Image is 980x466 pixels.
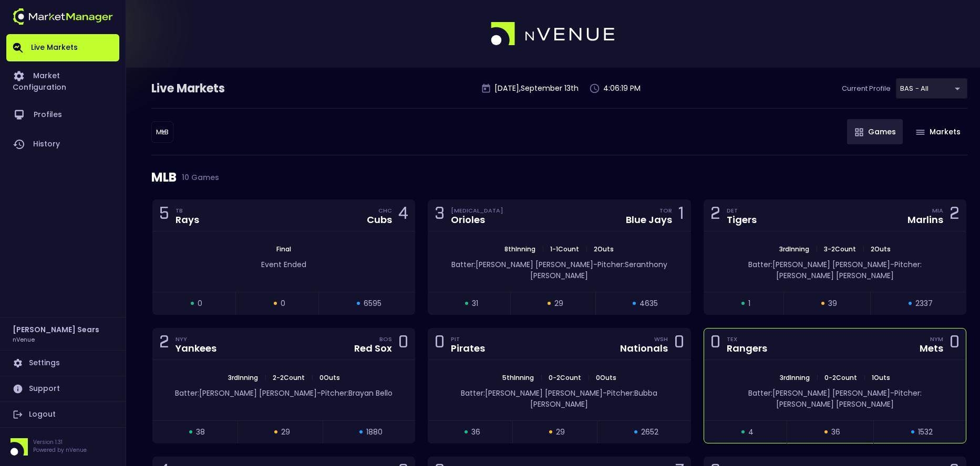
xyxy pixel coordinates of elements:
[491,22,616,46] img: logo
[13,8,113,25] img: logo
[354,344,392,353] div: Red Sox
[501,245,539,253] span: 8th Inning
[499,373,537,382] span: 5th Inning
[748,388,890,398] span: Batter: [PERSON_NAME] [PERSON_NAME]
[584,373,593,382] span: |
[855,128,863,136] img: gameIcon
[270,373,308,382] span: 2 - 2 Count
[776,388,922,409] span: Pitcher: [PERSON_NAME] [PERSON_NAME]
[196,427,205,438] span: 38
[451,344,485,353] div: Pirates
[920,344,943,353] div: Mets
[398,334,408,354] div: 0
[494,83,579,94] p: [DATE] , September 13 th
[828,298,837,309] span: 39
[748,259,890,270] span: Batter: [PERSON_NAME] [PERSON_NAME]
[261,259,306,270] span: Event Ended
[6,34,119,61] a: Live Markets
[896,78,967,99] div: BAS - All
[530,388,657,409] span: Pitcher: Bubba [PERSON_NAME]
[378,206,392,215] div: CHC
[603,388,607,398] span: -
[366,427,383,438] span: 1880
[674,334,684,354] div: 0
[859,245,868,253] span: |
[435,206,445,225] div: 3
[176,335,216,343] div: NYY
[317,388,321,398] span: -
[13,335,35,343] h3: nVenue
[950,334,960,354] div: 0
[890,388,894,398] span: -
[659,206,672,215] div: TOR
[678,206,684,225] div: 1
[748,427,754,438] span: 4
[176,206,199,215] div: TB
[918,427,933,438] span: 1532
[626,215,672,225] div: Blue Jays
[321,388,393,398] span: Pitcher: Brayan Bello
[159,206,169,225] div: 5
[545,373,584,382] span: 0 - 2 Count
[537,373,545,382] span: |
[33,446,87,454] p: Powered by nVenue
[593,373,620,382] span: 0 Outs
[316,373,343,382] span: 0 Outs
[6,402,119,427] a: Logout
[842,83,891,94] p: Current Profile
[176,344,216,353] div: Yankees
[932,206,943,215] div: MIA
[915,298,933,309] span: 2337
[6,130,119,159] a: History
[379,335,392,343] div: BOS
[472,298,478,309] span: 31
[847,119,903,144] button: Games
[273,245,294,253] span: Final
[907,215,943,225] div: Marlins
[6,351,119,376] a: Settings
[261,373,270,382] span: |
[890,259,894,270] span: -
[813,373,821,382] span: |
[639,298,658,309] span: 4635
[748,298,750,309] span: 1
[916,130,925,135] img: gameIcon
[776,259,922,281] span: Pitcher: [PERSON_NAME] [PERSON_NAME]
[950,206,960,225] div: 2
[710,334,720,354] div: 0
[530,259,667,281] span: Pitcher: Seranthony [PERSON_NAME]
[6,438,119,456] div: Version 1.31Powered by nVenue
[281,298,285,309] span: 0
[930,335,943,343] div: NYM
[908,119,967,144] button: Markets
[435,334,445,354] div: 0
[710,206,720,225] div: 2
[461,388,603,398] span: Batter: [PERSON_NAME] [PERSON_NAME]
[539,245,547,253] span: |
[727,335,767,343] div: TEX
[641,427,658,438] span: 2652
[398,206,408,225] div: 4
[151,121,173,143] div: BAS - All
[776,245,812,253] span: 3rd Inning
[33,438,87,446] p: Version 1.31
[654,335,668,343] div: WSH
[620,344,668,353] div: Nationals
[6,100,119,130] a: Profiles
[860,373,869,382] span: |
[582,245,591,253] span: |
[6,376,119,401] a: Support
[471,427,480,438] span: 36
[364,298,381,309] span: 6595
[175,388,317,398] span: Batter: [PERSON_NAME] [PERSON_NAME]
[869,373,893,382] span: 1 Outs
[821,373,860,382] span: 0 - 2 Count
[451,215,503,225] div: Orioles
[151,155,967,199] div: MLB
[176,215,199,225] div: Rays
[451,206,503,215] div: [MEDICAL_DATA]
[308,373,316,382] span: |
[868,245,894,253] span: 2 Outs
[831,427,840,438] span: 36
[547,245,582,253] span: 1 - 1 Count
